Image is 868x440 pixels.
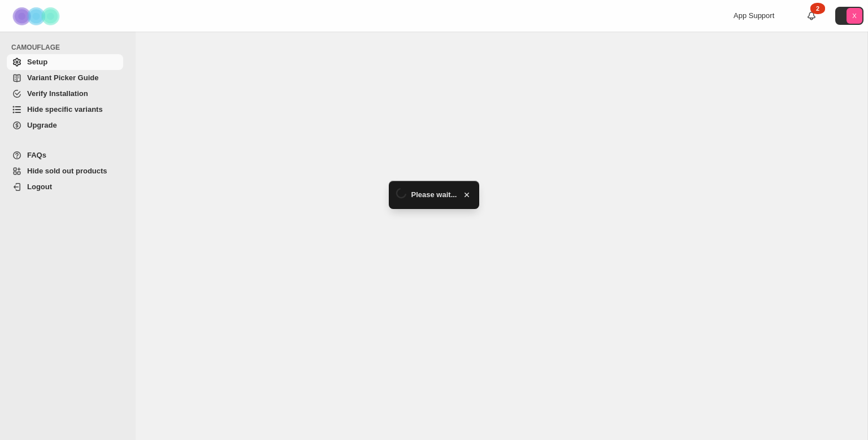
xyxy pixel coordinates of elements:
span: Logout [27,182,52,191]
span: Please wait... [411,189,457,201]
span: FAQs [27,151,46,159]
a: Upgrade [7,117,123,133]
button: Avatar with initials X [835,7,863,25]
span: Setup [27,58,47,66]
a: Setup [7,54,123,70]
a: Verify Installation [7,86,123,102]
span: Variant Picker Guide [27,73,98,82]
a: Logout [7,179,123,195]
a: FAQs [7,147,123,163]
text: X [852,12,857,19]
img: Camouflage [9,1,66,32]
span: CAMOUFLAGE [11,43,128,52]
span: App Support [734,11,774,20]
span: Avatar with initials X [847,8,862,24]
div: 2 [810,3,825,14]
span: Upgrade [27,121,57,129]
span: Verify Installation [27,89,88,98]
span: Hide specific variants [27,105,103,114]
a: Hide sold out products [7,163,123,179]
a: 2 [806,10,817,21]
a: Hide specific variants [7,102,123,117]
a: Variant Picker Guide [7,70,123,86]
span: Hide sold out products [27,167,107,175]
